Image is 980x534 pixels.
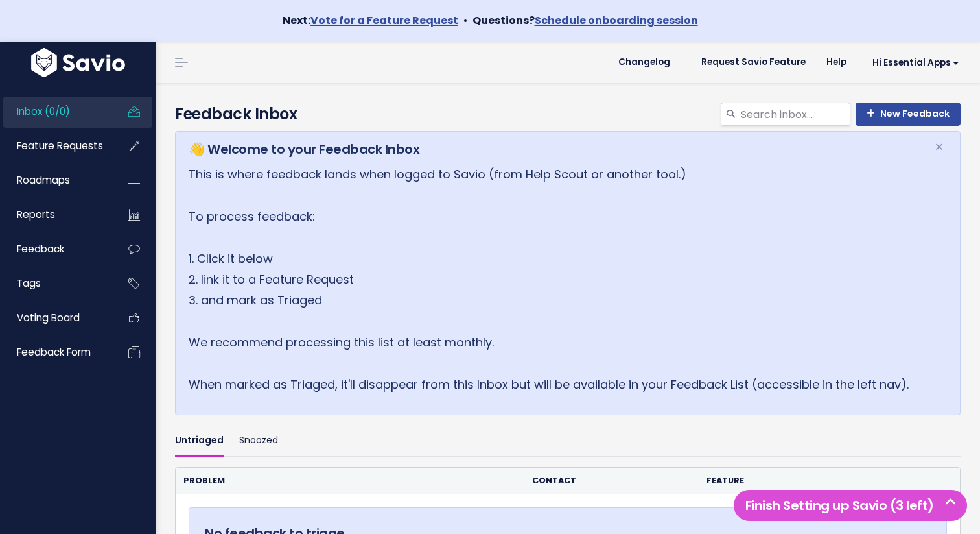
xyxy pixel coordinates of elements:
span: • [463,13,467,28]
button: Close [922,132,957,163]
input: Search inbox... [740,103,850,126]
th: Contact [524,468,699,494]
a: New Feedback [856,103,961,126]
img: logo-white.9d6f32f41409.svg [28,48,128,77]
th: Problem [176,468,524,494]
span: Feedback [17,242,64,256]
span: Changelog [618,58,670,67]
a: Request Savio Feature [691,53,816,72]
h5: 👋 Welcome to your Feedback Inbox [189,140,918,159]
a: Schedule onboarding session [535,13,698,28]
span: Roadmaps [17,173,70,187]
a: Snoozed [239,426,278,456]
ul: Filter feature requests [175,426,961,456]
a: Hi Essential Apps [857,53,970,73]
a: Feature Requests [3,131,108,161]
span: Tags [17,276,41,290]
a: Help [816,53,857,72]
p: This is where feedback lands when logged to Savio (from Help Scout or another tool.) To process f... [189,164,918,395]
strong: Next: [283,13,458,28]
span: Inbox (0/0) [17,104,70,118]
a: Inbox (0/0) [3,97,108,127]
th: Feature [699,468,916,494]
a: Roadmaps [3,165,108,195]
a: Feedback form [3,337,108,367]
span: Reports [17,208,55,221]
h5: Finish Setting up Savio (3 left) [740,496,961,515]
span: Voting Board [17,311,80,324]
a: Tags [3,269,108,298]
strong: Questions? [472,13,698,28]
span: Hi Essential Apps [872,58,959,67]
span: Feedback form [17,345,91,359]
span: × [935,136,944,158]
h4: Feedback Inbox [175,103,961,126]
a: Vote for a Feature Request [310,13,458,28]
a: Reports [3,200,108,230]
a: Voting Board [3,303,108,333]
a: Untriaged [175,426,224,456]
a: Feedback [3,234,108,264]
span: Feature Requests [17,139,103,152]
